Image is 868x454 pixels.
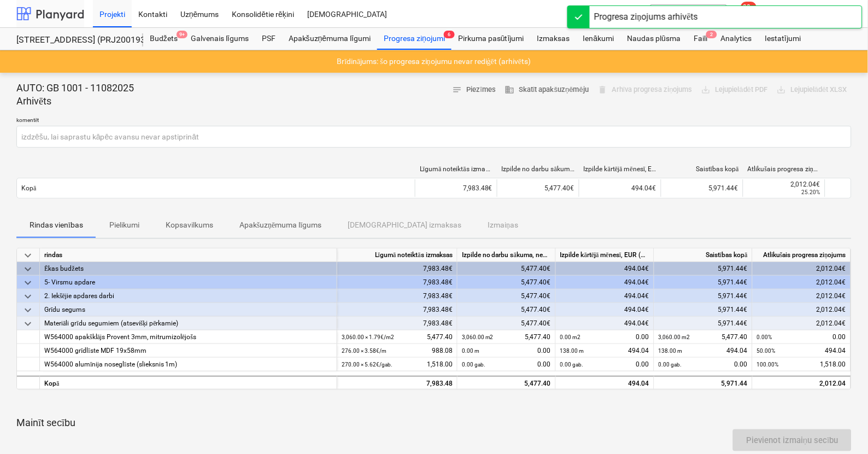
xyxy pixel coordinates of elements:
[560,362,584,368] small: 0.00 gab.
[342,348,386,354] small: 276.00 × 3.58€ / m
[654,248,753,262] div: Saistības kopā
[802,189,820,195] small: 25.20%
[44,303,332,317] div: Grīdu segums
[497,179,579,197] div: 5,477.40€
[753,303,851,317] div: 2,012.04€
[556,248,654,262] div: Izpilde kārtējā mēnesī, EUR (bez PVN)
[451,28,531,50] div: Pirkuma pasūtījumi
[337,317,458,330] div: 7,983.48€
[255,28,282,50] a: PSF
[282,28,377,50] a: Apakšuzņēmuma līgumi
[342,334,394,340] small: 3,060.00 × 1.79€ / m2
[462,377,551,391] div: 5,477.40
[757,344,846,358] div: 494.04
[654,289,753,303] div: 5,971.44€
[654,276,753,289] div: 5,971.44€
[44,344,332,358] div: W564000 grīdlīste MDF 19x58mm
[337,56,531,67] p: Brīdinājums: šo progresa ziņojumu nevar rediģēt (arhivēts)
[621,28,688,50] a: Naudas plūsma
[462,362,485,368] small: 0.00 gab.
[659,348,683,354] small: 138.00 m
[377,28,451,50] a: Progresa ziņojumi6
[109,219,139,231] p: Pielikumi
[813,401,868,454] iframe: Chat Widget
[531,28,577,50] div: Izmaksas
[342,362,392,368] small: 270.00 × 5.62€ / gab.
[757,330,846,344] div: 0.00
[560,377,649,391] div: 494.04
[577,28,621,50] a: Ienākumi
[458,248,556,262] div: Izpilde no darbu sākuma, neskaitot kārtējā mēneša izpildi
[748,181,820,188] div: 2,012.04€
[661,179,743,197] div: 5,971.44€
[337,303,458,317] div: 7,983.48€
[748,165,821,173] div: Atlikušais progresa ziņojums
[337,276,458,289] div: 7,983.48€
[560,330,649,344] div: 0.00
[659,358,748,371] div: 0.00
[458,317,556,330] div: 5,477.40€
[21,249,34,262] span: keyboard_arrow_down
[757,362,779,368] small: 100.00%
[342,377,453,391] div: 7,983.48
[560,348,584,354] small: 138.00 m
[342,330,453,344] div: 5,477.40
[44,262,332,276] div: Ēkas budžets
[16,82,134,95] p: AUTO: GB 1001 - 11082025
[758,28,807,50] a: Iestatījumi
[654,317,753,330] div: 5,971.44€
[44,317,332,330] div: Materiāli grīdu segumiem (atsevišķi pērkamie)
[579,179,661,197] div: 494.04€
[594,10,698,24] div: Progresa ziņojums arhivēts
[377,28,451,50] div: Progresa ziņojumi
[44,289,332,303] div: 2. Iekšējie apdares darbi
[21,263,34,276] span: keyboard_arrow_down
[44,276,332,289] div: 5- Virsmu apdare
[500,82,593,98] button: Skatīt apakšuzņēmēju
[458,262,556,276] div: 5,477.40€
[16,416,852,429] p: Mainīt secību
[30,219,83,231] p: Rindas vienības
[753,289,851,303] div: 2,012.04€
[757,377,846,391] div: 2,012.04
[453,85,462,95] span: notes
[44,330,332,344] div: W564000 apakšklājs Provent 3mm, mitrumizolējošs
[556,289,654,303] div: 494.04€
[177,31,187,38] span: 9+
[16,95,134,108] p: Arhivēts
[44,358,332,371] div: W564000 alumīnija noseglīste (slieksnis 1m)
[659,344,748,358] div: 494.04
[337,262,458,276] div: 7,983.48€
[654,262,753,276] div: 5,971.44€
[502,165,575,173] div: Izpilde no darbu sākuma, neskaitot kārtējā mēneša izpildi
[714,28,758,50] a: Analytics
[458,303,556,317] div: 5,477.40€
[753,248,851,262] div: Atlikušais progresa ziņojums
[505,85,514,95] span: business
[444,31,455,38] span: 6
[40,248,337,262] div: rindas
[659,330,748,344] div: 5,477.40
[757,348,776,354] small: 50.00%
[757,334,772,340] small: 0.00%
[659,334,690,340] small: 3,060.00 m2
[342,358,453,371] div: 1,518.00
[143,28,184,50] a: Budžets9+
[556,276,654,289] div: 494.04€
[21,290,34,303] span: keyboard_arrow_down
[753,262,851,276] div: 2,012.04€
[184,28,255,50] a: Galvenais līgums
[420,165,493,173] div: Līgumā noteiktās izmaksas
[342,344,453,358] div: 988.08
[16,34,130,46] div: [STREET_ADDRESS] (PRJ2001934) 2601941
[462,330,551,344] div: 5,477.40
[239,219,322,231] p: Apakšuzņēmuma līgums
[654,303,753,317] div: 5,971.44€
